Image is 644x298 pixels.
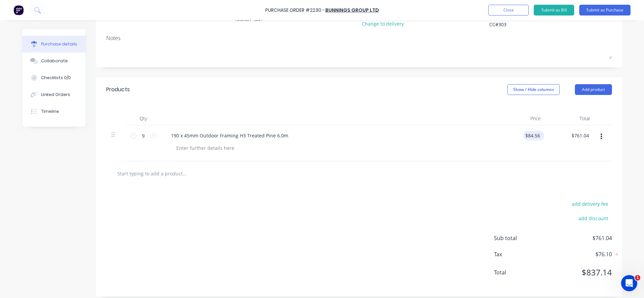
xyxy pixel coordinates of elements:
h1: [PERSON_NAME] [33,3,77,8]
div: Paul says… [5,144,129,207]
div: Collaborate [41,58,68,64]
span: Sub total [494,234,545,242]
span: $837.14 [545,266,612,278]
div: 190 x 45mm Outdoor Framing H3 Treated Pine 6.0m [166,131,294,140]
div: No I need to edit PO template to remove the xero number. Not tool box. [24,102,129,124]
button: add delivery fee [568,199,612,208]
input: Start typing to add a product... [117,167,252,180]
button: Collaborate [22,53,86,69]
img: Profile image for Team [14,44,25,55]
button: Show / Hide columns [507,84,560,95]
div: Suzy says… [5,102,129,129]
span: $76.10 [545,250,612,258]
div: Close [118,3,130,15]
button: Checklists 0/0 [22,69,86,86]
b: [PERSON_NAME] [29,131,67,136]
div: Linked Orders [41,92,70,98]
textarea: Message… [6,206,129,218]
button: Upload attachment [32,221,37,226]
img: Profile image for Paul [19,4,30,14]
button: Submit as Purchase [579,5,631,15]
div: Purchase Order #2230 - [265,7,325,14]
button: Emoji picker [10,221,16,226]
span: 1 [635,275,640,280]
div: Notes [106,34,612,42]
button: Close [488,5,529,15]
div: No I need to edit PO template to remove the xero number. Not tool box. [30,106,124,120]
div: Checklists 0/0 [41,75,71,81]
iframe: Intercom live chat [621,275,637,291]
span: Total [494,268,545,276]
img: Factory [13,5,24,15]
button: Submit as Bill [534,5,574,15]
button: Send a message… [116,218,126,229]
span: from Factory [41,47,69,52]
button: Linked Orders [22,86,86,103]
button: Purchase details [22,36,86,53]
div: [PERSON_NAME] • 5h ago [11,194,64,198]
div: Total [546,112,595,125]
span: Tax [494,250,545,258]
button: add discount [575,214,612,223]
div: Profile image for TeamTeamfrom FactoryHi Suzy,If your team is laser cutting components, we have s... [5,36,129,97]
div: Products [106,86,130,94]
button: go back [4,3,17,15]
div: Price [497,112,546,125]
p: Active 2h ago [33,8,63,15]
button: Add product [575,84,612,95]
div: Qty [126,112,160,125]
img: Profile image for Paul [20,130,27,137]
button: Home [106,3,118,15]
span: $761.04 [545,234,612,242]
div: Hi Suzy, This is scheduled for release next week :) At which point you'll be able to fully custom... [11,148,105,188]
div: Team says… [5,36,129,102]
div: joined the conversation [29,130,115,136]
div: Hi Suzy,This is scheduled for release next week :) At which point you'll be able to fully customi... [5,144,111,192]
div: Purchase details [41,41,77,47]
div: Timeline [41,108,59,114]
button: Gif picker [21,221,27,226]
span: Team [30,47,41,52]
button: Timeline [22,103,86,120]
div: Paul says… [5,129,129,144]
button: Start recording [43,221,48,226]
a: Bunnings Group Ltd [325,7,379,13]
div: Change to delivery [362,20,423,27]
